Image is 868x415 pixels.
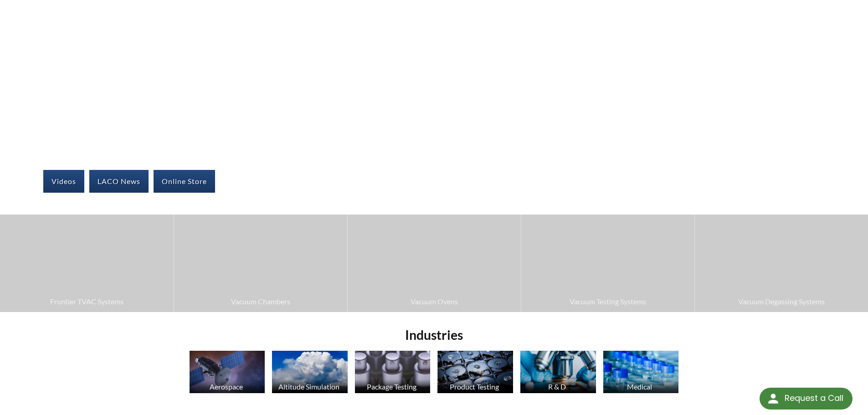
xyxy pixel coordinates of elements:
div: Medical [602,382,678,391]
img: Microscope image [520,351,596,393]
span: Vacuum Testing Systems [526,296,690,307]
a: R & D Microscope image [520,351,596,395]
img: Satellite image [190,351,265,393]
a: Product Testing Hard Drives image [437,351,513,395]
span: Frontier TVAC Systems [5,296,169,307]
img: Medication Bottles image [603,351,679,393]
div: R & D [519,382,595,391]
div: Aerospace [188,382,264,391]
div: Package Testing [354,382,430,391]
img: Hard Drives image [437,351,513,393]
a: Vacuum Degassing Systems [695,215,868,312]
a: Videos [43,170,84,193]
div: Altitude Simulation [271,382,347,391]
img: Altitude Simulation, Clouds [272,351,348,393]
a: Vacuum Ovens [348,215,521,312]
a: Aerospace Satellite image [190,351,265,395]
div: Product Testing [436,382,512,391]
a: Vacuum Testing Systems [521,215,694,312]
a: Vacuum Chambers [174,215,347,312]
a: LACO News [89,170,149,193]
img: Perfume Bottles image [355,351,431,393]
a: Package Testing Perfume Bottles image [355,351,431,395]
h2: Industries [186,327,683,343]
div: Request a Call [785,388,843,409]
a: Altitude Simulation Altitude Simulation, Clouds [272,351,348,395]
a: Online Store [154,170,215,193]
span: Vacuum Ovens [352,296,516,307]
span: Vacuum Chambers [179,296,343,307]
img: round button [766,391,781,406]
div: Request a Call [760,388,853,410]
span: Vacuum Degassing Systems [699,296,863,307]
a: Medical Medication Bottles image [603,351,679,395]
